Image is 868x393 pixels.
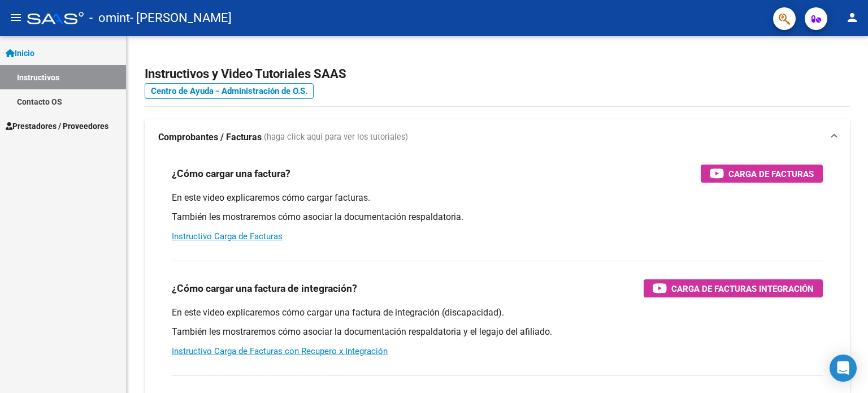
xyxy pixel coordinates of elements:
a: Centro de Ayuda - Administración de O.S. [145,83,314,99]
span: Carga de Facturas Integración [671,282,814,296]
a: Instructivo Carga de Facturas [172,231,283,241]
div: Open Intercom Messenger [830,355,857,382]
button: Carga de Facturas Integración [644,279,823,297]
p: También les mostraremos cómo asociar la documentación respaldatoria y el legajo del afiliado. [172,326,823,338]
a: Instructivo Carga de Facturas con Recupero x Integración [172,346,388,356]
span: Carga de Facturas [728,167,814,181]
button: Carga de Facturas [701,165,823,183]
mat-icon: menu [9,11,23,24]
h2: Instructivos y Video Tutoriales SAAS [145,63,850,85]
h3: ¿Cómo cargar una factura de integración? [172,280,357,296]
p: También les mostraremos cómo asociar la documentación respaldatoria. [172,211,823,223]
mat-expansion-panel-header: Comprobantes / Facturas (haga click aquí para ver los tutoriales) [145,119,850,156]
strong: Comprobantes / Facturas [158,131,262,144]
span: - [PERSON_NAME] [130,6,232,31]
p: En este video explicaremos cómo cargar facturas. [172,192,823,204]
h3: ¿Cómo cargar una factura? [172,166,290,182]
span: - omint [89,6,130,31]
span: Prestadores / Proveedores [6,120,108,132]
mat-icon: person [845,11,859,24]
span: Inicio [6,47,34,59]
p: En este video explicaremos cómo cargar una factura de integración (discapacidad). [172,306,823,319]
span: (haga click aquí para ver los tutoriales) [264,131,408,144]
